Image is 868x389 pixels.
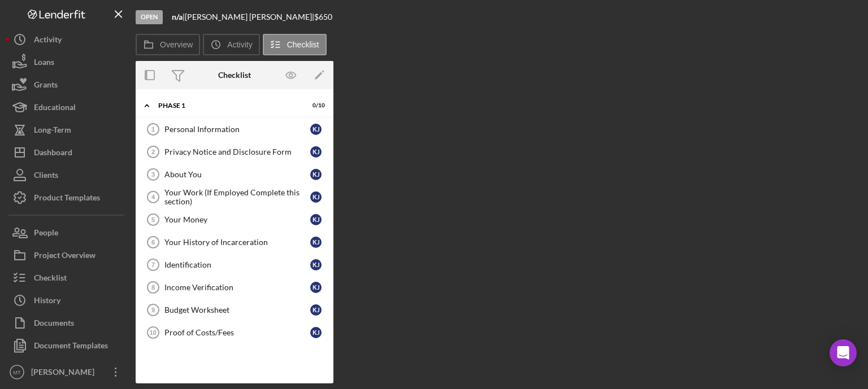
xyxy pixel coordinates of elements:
tspan: 10 [149,329,156,336]
div: Open Intercom Messenger [830,339,857,366]
tspan: 2 [151,148,155,155]
div: Educational [34,96,76,121]
div: Grants [34,73,58,99]
tspan: 9 [151,307,155,313]
div: Clients [34,164,58,189]
div: Your Work (If Employed Complete this section) [164,188,310,206]
div: Your Money [164,215,310,224]
button: Clients [6,164,130,186]
div: [PERSON_NAME] [28,361,102,386]
div: History [34,289,60,314]
div: Open [136,10,163,24]
button: History [6,289,130,312]
div: Privacy Notice and Disclosure Form [164,147,310,156]
button: Long-Term [6,119,130,141]
button: Educational [6,96,130,119]
button: Document Templates [6,334,130,357]
a: 6Your History of IncarcerationKJ [141,231,328,253]
div: K J [310,124,322,135]
div: K J [310,146,322,158]
div: Checklist [34,266,67,292]
div: Personal Information [164,125,310,134]
tspan: 5 [151,216,155,223]
button: Overview [136,34,200,55]
div: 0 / 10 [305,102,325,109]
button: Grants [6,73,130,96]
div: Your History of Incarceration [164,238,310,247]
div: | [172,12,185,21]
tspan: 1 [151,126,155,133]
a: 1Personal InformationKJ [141,118,328,141]
div: About You [164,170,310,179]
div: K J [310,304,322,316]
button: Loans [6,51,130,73]
div: [PERSON_NAME] [PERSON_NAME] | [185,12,314,21]
button: Checklist [6,266,130,289]
div: Income Verification [164,283,310,292]
a: 8Income VerificationKJ [141,276,328,299]
div: Activity [34,28,62,54]
div: Checklist [218,71,251,80]
button: People [6,221,130,244]
tspan: 4 [151,194,155,200]
a: 3About YouKJ [141,163,328,186]
button: Checklist [263,34,327,55]
div: Product Templates [34,186,100,212]
button: Project Overview [6,244,130,266]
button: Activity [203,34,259,55]
tspan: 6 [151,239,155,246]
div: People [34,221,58,247]
text: MT [13,369,21,375]
a: 4Your Work (If Employed Complete this section)KJ [141,186,328,208]
tspan: 3 [151,171,155,178]
a: 9Budget WorksheetKJ [141,299,328,321]
div: Phase 1 [158,102,297,109]
div: K J [310,169,322,180]
div: K J [310,259,322,270]
a: 2Privacy Notice and Disclosure FormKJ [141,141,328,163]
div: Long-Term [34,119,71,144]
div: Proof of Costs/Fees [164,328,310,337]
div: K J [310,214,322,225]
div: Documents [34,312,74,337]
div: Identification [164,260,310,269]
button: Product Templates [6,186,130,209]
div: K J [310,191,322,203]
div: K J [310,282,322,293]
div: K J [310,327,322,338]
div: Budget Worksheet [164,305,310,314]
span: $650 [314,12,332,21]
div: K J [310,237,322,248]
label: Overview [160,40,193,49]
a: 5Your MoneyKJ [141,208,328,231]
b: n/a [172,12,183,21]
tspan: 8 [151,284,155,291]
div: Dashboard [34,141,72,167]
button: Dashboard [6,141,130,164]
label: Activity [227,40,252,49]
a: 10Proof of Costs/FeesKJ [141,321,328,344]
button: Activity [6,28,130,51]
div: Project Overview [34,244,96,269]
tspan: 7 [151,261,155,268]
button: MT[PERSON_NAME] [6,361,130,383]
a: 7IdentificationKJ [141,253,328,276]
label: Checklist [287,40,319,49]
button: Documents [6,312,130,334]
div: Loans [34,51,54,76]
div: Document Templates [34,334,108,360]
